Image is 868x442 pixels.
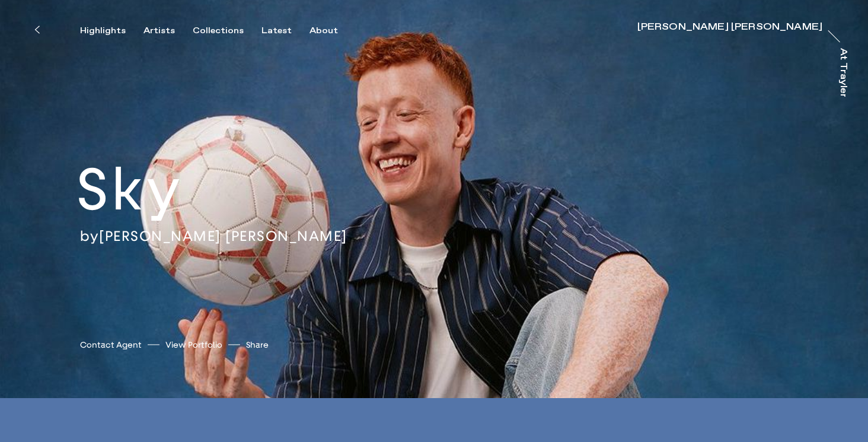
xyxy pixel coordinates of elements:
div: Artists [143,26,175,36]
div: At Trayler [838,48,848,98]
a: [PERSON_NAME] [PERSON_NAME] [637,23,822,34]
div: About [309,26,338,36]
button: Collections [193,26,261,36]
button: Latest [261,26,309,36]
span: by [80,227,99,245]
button: Highlights [80,26,143,36]
a: View Portfolio [165,339,222,351]
a: [PERSON_NAME] [PERSON_NAME] [99,227,347,245]
a: Contact Agent [80,339,142,351]
button: About [309,26,356,36]
button: Share [246,337,269,353]
a: At Trayler [836,48,848,97]
h2: Sky [76,153,347,227]
button: Artists [143,26,193,36]
div: Highlights [80,26,126,36]
div: Latest [261,26,292,36]
div: Collections [193,26,244,36]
